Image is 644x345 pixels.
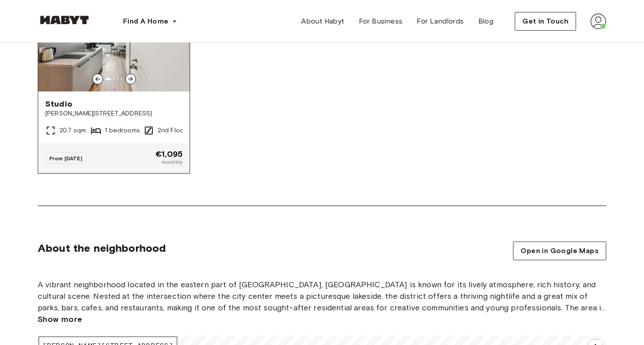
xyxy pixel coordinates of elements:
[417,16,464,27] span: For Landlords
[155,158,183,166] span: monthly
[45,109,183,118] span: [PERSON_NAME][STREET_ADDRESS]
[294,12,351,30] a: About Habyt
[352,12,410,30] a: For Business
[49,155,82,162] span: From [DATE]
[38,279,606,313] p: A vibrant neighborhood located in the eastern part of [GEOGRAPHIC_DATA], [GEOGRAPHIC_DATA] is kno...
[471,12,501,30] a: Blog
[515,12,576,31] button: Get in Touch
[301,16,344,27] span: About Habyt
[359,16,403,27] span: For Business
[590,13,606,29] img: avatar
[60,126,87,135] span: 20.7 sqm.
[38,313,83,325] button: Show more
[478,16,494,27] span: Blog
[105,126,140,135] span: 1 bedrooms
[521,246,599,256] span: Open in Google Maps
[155,150,183,158] span: €1,095
[409,12,471,30] a: For Landlords
[522,16,568,27] span: Get in Touch
[116,12,184,30] button: Find A Home
[513,242,606,260] a: Open in Google Maps
[123,16,168,27] span: Find A Home
[158,126,186,135] span: 2nd Floor
[38,242,166,260] span: About the neighborhood
[45,99,183,109] span: Studio
[38,16,91,24] img: Habyt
